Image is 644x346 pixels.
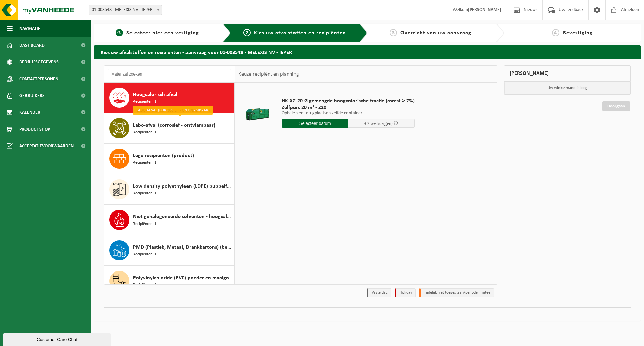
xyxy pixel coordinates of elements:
[364,121,393,126] span: + 2 werkdag(en)
[282,111,415,116] p: Ophalen en terugplaatsen zelfde container
[390,29,397,36] span: 3
[133,152,194,160] span: Lege recipiënten (product)
[19,87,45,104] span: Gebruikers
[19,121,50,138] span: Product Shop
[133,91,177,99] span: Hoogcalorisch afval
[563,30,593,36] span: Bevestiging
[104,205,235,235] button: Niet gehalogeneerde solventen - hoogcalorisch in kleinverpakking Recipiënten: 1
[133,213,233,221] span: Niet gehalogeneerde solventen - hoogcalorisch in kleinverpakking
[602,101,630,111] a: Doorgaan
[504,65,631,82] div: [PERSON_NAME]
[133,190,156,197] span: Recipiënten: 1
[133,282,156,288] span: Recipiënten: 1
[395,288,416,297] li: Holiday
[133,274,233,282] span: Polyvinylchloride (PVC) poeder en maalgoed
[552,29,559,36] span: 4
[133,182,233,190] span: Low density polyethyleen (LDPE) bubbelfolie, [GEOGRAPHIC_DATA]
[19,37,45,54] span: Dashboard
[468,7,501,12] strong: [PERSON_NAME]
[104,83,235,113] button: Hoogcalorisch afval Recipiënten: 1
[504,82,631,94] p: Uw winkelmand is leeg
[254,30,346,36] span: Kies uw afvalstoffen en recipiënten
[367,288,391,297] li: Vaste dag
[104,235,235,266] button: PMD (Plastiek, Metaal, Drankkartons) (bedrijven) Recipiënten: 1
[89,5,162,15] span: 01-003548 - MELEXIS NV - IEPER
[19,70,58,87] span: Contactpersonen
[133,99,156,105] span: Recipiënten: 1
[19,20,40,37] span: Navigatie
[133,129,156,136] span: Recipiënten: 1
[97,29,217,37] a: 1Selecteer hier een vestiging
[282,98,415,104] span: HK-XZ-20-G gemengde hoogcalorische fractie (asrest > 7%)
[133,221,156,227] span: Recipiënten: 1
[243,29,251,36] span: 2
[3,331,112,346] iframe: chat widget
[19,54,59,70] span: Bedrijfsgegevens
[282,119,348,128] input: Selecteer datum
[133,160,156,166] span: Recipiënten: 1
[104,266,235,296] button: Polyvinylchloride (PVC) poeder en maalgoed Recipiënten: 1
[133,121,215,129] span: Labo-afval (corrosief - ontvlambaar)
[116,29,123,36] span: 1
[235,66,302,83] div: Keuze recipiënt en planning
[104,174,235,205] button: Low density polyethyleen (LDPE) bubbelfolie, [GEOGRAPHIC_DATA] Recipiënten: 1
[89,5,162,15] span: 01-003548 - MELEXIS NV - IEPER
[104,113,235,144] button: Labo-afval (corrosief - ontvlambaar) Recipiënten: 1
[104,144,235,174] button: Lege recipiënten (product) Recipiënten: 1
[419,288,494,297] li: Tijdelijk niet toegestaan/période limitée
[19,104,40,121] span: Kalender
[94,45,641,58] h2: Kies uw afvalstoffen en recipiënten - aanvraag voor 01-003548 - MELEXIS NV - IEPER
[282,104,415,111] span: Zelfpers 20 m³ - Z20
[133,243,233,251] span: PMD (Plastiek, Metaal, Drankkartons) (bedrijven)
[133,251,156,258] span: Recipiënten: 1
[400,30,471,36] span: Overzicht van uw aanvraag
[108,69,231,79] input: Materiaal zoeken
[19,138,74,154] span: Acceptatievoorwaarden
[126,30,199,36] span: Selecteer hier een vestiging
